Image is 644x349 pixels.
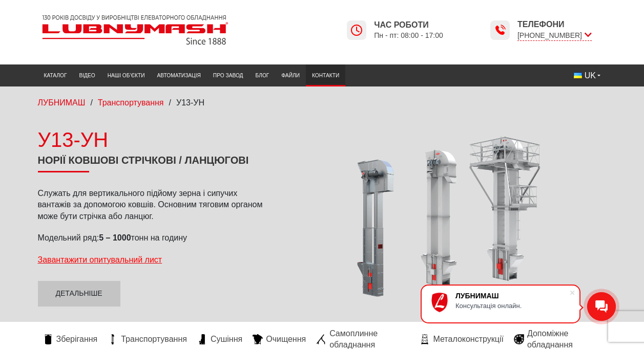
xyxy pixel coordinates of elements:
[38,281,120,307] a: Детальніше
[374,31,443,40] span: Пн - пт: 08:00 - 17:00
[38,67,73,84] a: Каталог
[38,11,233,49] img: Lubnymash
[38,255,162,264] a: Завантажити опитувальний лист
[494,24,506,36] img: Lubnymash time icon
[73,67,101,84] a: Відео
[90,98,92,107] span: /
[585,70,596,81] span: UK
[455,292,569,300] div: ЛУБНИМАШ
[98,98,164,107] a: Транспортування
[38,154,266,172] h1: Норії ковшові стрічкові / ланцюгові
[192,334,247,345] a: Сушіння
[414,334,508,345] a: Металоконструкції
[517,19,592,30] span: Телефони
[151,67,207,84] a: Автоматизація
[374,19,443,31] span: Час роботи
[38,125,266,154] div: У13-УН
[56,334,98,345] span: Зберігання
[275,67,306,84] a: Файли
[102,334,192,345] a: Транспортування
[247,334,311,345] a: Очищення
[121,334,187,345] span: Транспортування
[101,67,151,84] a: Наші об’єкти
[266,334,306,345] span: Очищення
[169,98,171,107] span: /
[211,334,242,345] span: Сушіння
[574,73,582,78] img: Українська
[306,67,345,84] a: Контакти
[38,98,86,107] a: ЛУБНИМАШ
[455,302,569,310] div: Консультація онлайн.
[176,98,204,107] span: У13-УН
[38,334,103,345] a: Зберігання
[433,334,503,345] span: Металоконструкції
[38,232,266,244] p: Модельний ряд: тонн на годину
[99,233,131,242] strong: 5 – 1000
[568,67,607,84] button: UK
[250,67,276,84] a: Блог
[38,188,266,222] p: Служать для вертикального підйому зерна і сипучих вантажів за допомогою ковшів. Основним тяговим ...
[517,30,592,41] span: [PHONE_NUMBER]
[207,67,250,84] a: Про завод
[350,24,363,36] img: Lubnymash time icon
